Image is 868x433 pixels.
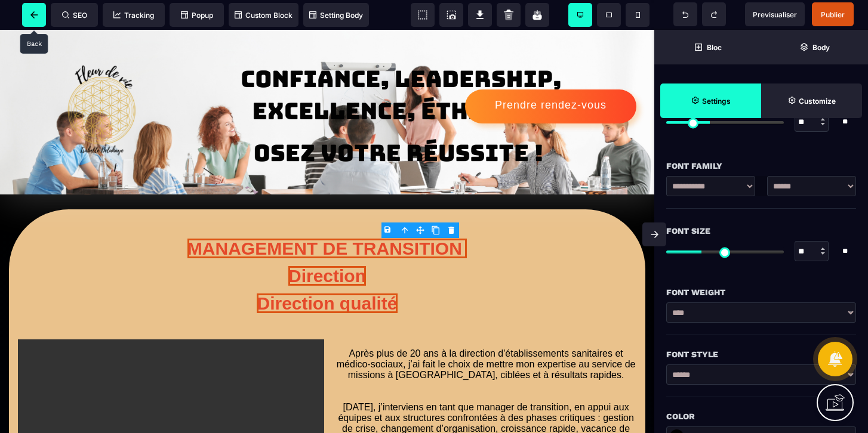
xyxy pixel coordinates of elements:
span: SEO [62,11,87,20]
div: Color [666,409,856,423]
div: Font Style [666,347,856,361]
div: Font Weight [666,285,856,299]
strong: Customize [799,97,836,106]
span: Preview [745,2,805,26]
span: View components [411,3,435,27]
span: Screenshot [439,3,463,27]
strong: Bloc [707,43,722,52]
span: Previsualiser [753,10,797,19]
b: MANAGEMENT DE TRANSITION Direction Direction qualité [187,209,467,283]
span: Tracking [113,11,154,20]
span: Open Style Manager [761,83,862,118]
span: Open Blocks [654,30,761,64]
span: Font Size [666,224,710,238]
span: Setting Body [309,11,363,20]
span: Publier [821,10,845,19]
span: Open Layer Manager [761,30,868,64]
div: Font Family [666,159,856,173]
span: Settings [660,83,761,118]
span: Popup [181,11,213,20]
button: Prendre rendez-vous [465,60,636,94]
span: Custom Block [235,11,293,20]
strong: Body [812,43,830,52]
strong: Settings [702,97,731,106]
